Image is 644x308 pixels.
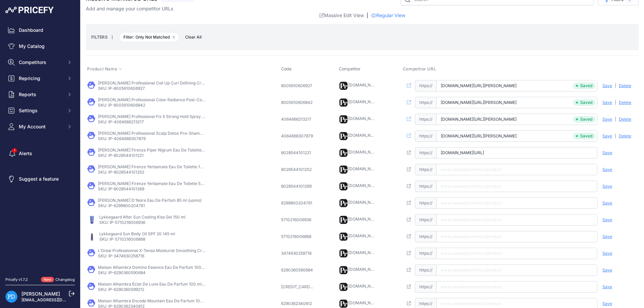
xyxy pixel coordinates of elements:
[436,214,597,226] input: www.casadelprofumo.it/product
[436,130,597,142] input: www.casadelprofumo.it/product
[281,200,315,206] div: 6299800204761
[98,147,205,153] p: [PERSON_NAME] Firenze Piper Nigrum Eau De Toilette 50 ml (unisex)
[119,32,179,42] span: Filter: Only Not Matched
[415,130,436,142] span: https://
[415,80,436,91] span: https://
[415,197,436,209] span: https://
[5,7,54,13] img: Pricefy Logo
[436,248,597,259] input: www.casadelprofumo.it/product
[281,117,315,122] div: 4064666213217
[436,181,597,192] input: www.casadelprofumo.it/product
[98,119,205,125] p: SKU: IP-4064666213217
[348,267,381,272] a: [DOMAIN_NAME]
[281,133,315,139] div: 4064666307879
[98,170,205,175] p: SKU: IP-8028544101252
[99,231,175,237] p: Lykkegaard Sun Body Oil SPF 20 145 ml
[98,136,205,141] p: SKU: IP-4064666307879
[602,200,612,206] span: Save
[87,66,122,72] button: Product Name
[371,12,405,19] a: Regular View
[415,248,436,259] span: https://
[98,198,202,203] p: [PERSON_NAME] D'Noire Eau De Parfum 85 ml (uomo)
[281,284,315,290] div: [CREDIT_CARD_NUMBER]
[281,251,315,256] div: 3474630258716
[602,284,612,290] span: Save
[55,277,75,282] a: Changelog
[415,214,436,226] span: https://
[602,100,612,105] span: Save
[98,114,205,119] p: [PERSON_NAME] Professional Fix It Strong Hold Spray 500 ml
[281,301,315,306] div: 6290362340812
[86,5,173,12] p: Add and manage your competitor URLs
[98,103,205,108] p: SKU: IP-8005610606842
[619,100,631,105] span: Delete
[99,220,185,225] p: SKU: IP-5710216006936
[281,184,315,189] div: 8028544101269
[415,281,436,293] span: https://
[5,72,75,84] button: Repricing
[98,253,205,259] p: SKU: IP-3474630258716
[98,131,205,136] p: [PERSON_NAME] Professional Scalp Detox Pre-Shampoo 150 ml
[436,264,597,276] input: www.casadelprofumo.it/product
[348,217,381,222] a: [DOMAIN_NAME]
[5,56,75,68] button: Competitors
[98,181,205,186] p: [PERSON_NAME] Firenze Yerbamate Eau De Toilette 50 ml (unisex)
[19,59,63,66] span: Competitors
[281,217,315,223] div: 5710216006936
[615,133,616,139] span: |
[98,287,205,292] p: SKU: IP-6290360599212
[436,97,597,108] input: www.casadelprofumo.it/product
[98,164,205,170] p: [PERSON_NAME] Firenze Yerbamate Eau De Toilette 100 ml (unisex)
[602,267,612,273] span: Save
[281,267,315,273] div: 6290360590684
[348,200,381,205] a: [DOMAIN_NAME]
[436,231,597,242] input: www.casadelprofumo.it/product
[602,133,612,139] span: Save
[19,75,63,82] span: Repricing
[99,214,185,220] p: Lykkegaard After Sun Cooling Kiss Gel 150 ml
[87,66,117,72] span: Product Name
[19,123,63,130] span: My Account
[182,34,205,41] span: Clear All
[436,164,597,175] input: www.casadelprofumo.it/product
[19,91,63,98] span: Reports
[98,282,205,287] p: Maison Alhambra Éclat De Lune Eau De Parfum 100 ml ([PERSON_NAME])
[602,251,612,256] span: Save
[5,121,75,133] button: My Account
[436,147,597,159] input: www.casadelprofumo.it/product
[348,166,381,171] a: [DOMAIN_NAME]
[619,133,631,139] span: Delete
[91,35,108,40] small: FILTERS
[5,88,75,101] button: Reports
[5,40,75,52] a: My Catalog
[348,183,381,188] a: [DOMAIN_NAME]
[348,149,381,155] a: [DOMAIN_NAME]
[98,298,205,304] p: Maison Alhambra Encode Mountain Eau De Parfum 100 ml (uomo)
[415,147,436,159] span: https://
[602,117,612,122] span: Save
[602,83,612,88] span: Save
[5,24,75,36] a: Dashboard
[602,301,612,306] span: Save
[436,114,597,125] input: www.casadelprofumo.it/product
[602,234,612,239] span: Save
[281,234,315,239] div: 5710216006868
[348,82,381,87] a: [DOMAIN_NAME]
[5,147,75,160] a: Alerts
[348,133,381,138] a: [DOMAIN_NAME]
[415,97,436,108] span: https://
[98,80,205,86] p: [PERSON_NAME] Professional Coil Up Curl Defining Cream 200 ml
[367,12,368,19] span: |
[319,12,364,19] a: Massive Edit View
[615,83,616,88] span: |
[403,66,436,72] span: Competitor URL
[41,277,54,283] span: New
[98,248,205,253] p: L’Oréal Professionnel X-Tenso Moisturist Smoothing Cream for Natural Hair 250 ml
[98,270,205,275] p: SKU: IP-6290360590684
[98,186,205,192] p: SKU: IP-8028544101269
[98,97,205,103] p: [PERSON_NAME] Professional Color Radiance Post-Color Treatment 1000 ml
[21,297,92,302] a: [EMAIL_ADDRESS][DOMAIN_NAME]
[348,250,381,255] a: [DOMAIN_NAME]
[99,237,175,242] p: SKU: IP-5710216006868
[348,233,381,238] a: [DOMAIN_NAME]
